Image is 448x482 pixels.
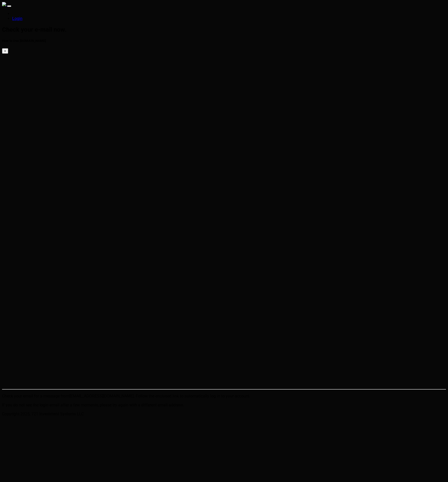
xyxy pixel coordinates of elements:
h2: Check your e-mail now. [2,26,446,33]
iframe: Album Cover for Website without music Widescreen version.mp4 [2,54,446,387]
text: [EMAIL_ADDRESS][DOMAIN_NAME] [69,394,134,398]
p: Check your email for a message from . Follow the enclosed link to automatically log in to your ac... [2,394,446,398]
a: Login [12,16,22,21]
span: × [4,49,6,53]
button: × [2,48,8,54]
div: Copyright 2025, 721 Investment Systems LLC [2,412,446,416]
img: sparktrade.png [2,2,6,6]
p: If you do not see the login email after a few moments, please try again with a different email ad... [2,403,446,407]
h5: How to Use [DOMAIN_NAME] [2,39,446,43]
button: Toggle navigation [7,5,11,7]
